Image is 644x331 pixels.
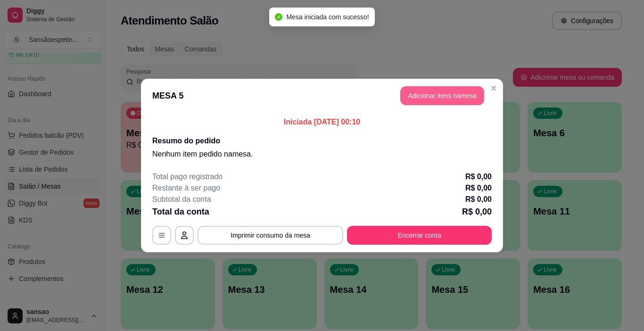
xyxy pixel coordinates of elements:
p: R$ 0,00 [465,194,492,205]
p: Nenhum item pedido na mesa . [152,149,492,160]
span: Mesa iniciada com sucesso! [286,13,369,21]
button: Imprimir consumo da mesa [198,226,343,245]
h2: Resumo do pedido [152,135,492,147]
p: Iniciada [DATE] 00:10 [152,116,492,128]
p: Restante à ser pago [152,182,220,194]
button: Encerrar conta [347,226,492,245]
button: Adicionar itens namesa [400,86,484,105]
button: Close [486,81,501,96]
header: MESA 5 [141,79,503,113]
p: Subtotal da conta [152,194,211,205]
p: R$ 0,00 [465,182,492,194]
p: R$ 0,00 [462,205,492,218]
p: Total pago registrado [152,171,223,182]
p: Total da conta [152,205,209,218]
span: check-circle [275,13,282,21]
p: R$ 0,00 [465,171,492,182]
